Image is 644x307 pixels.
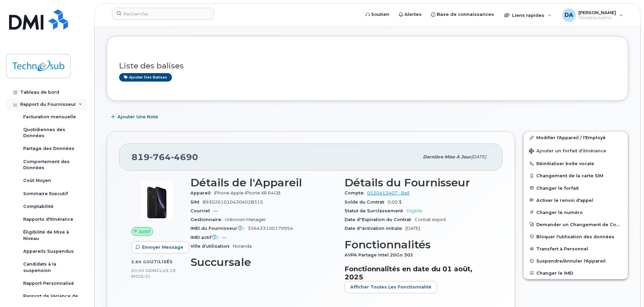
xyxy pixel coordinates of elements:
span: 356433100179954 [248,226,293,231]
span: Date d''activation initiale [345,226,405,231]
h3: Fonctionnalités en date du 01 août, 2025 [345,265,491,281]
span: — [213,208,218,213]
button: Transfert à Personnel [524,243,628,255]
span: Dernière mise à jour [423,154,471,159]
span: 4690 [171,152,198,162]
span: IMEI actif [190,235,222,240]
span: [DATE] [471,154,486,159]
span: Liens rapides [512,12,544,18]
span: Solde du Contrat [345,199,388,205]
span: 819 [132,152,198,162]
span: Wireless Admin [578,15,616,21]
a: Soutien [361,8,394,21]
span: [PERSON_NAME] [578,10,616,15]
button: Changer le IMEI [524,267,628,279]
span: SIM [190,199,203,205]
button: Changement de la carte SIM [524,170,628,182]
span: Actif [139,228,150,235]
span: Contrat expiré [415,217,446,222]
span: Envoyer Message [142,244,183,250]
span: Activer le renvoi d'appel [536,197,593,203]
span: IMEI du Fournisseur [190,226,248,231]
a: 0530413407 - Bell [367,190,409,195]
span: Noranda [233,244,252,249]
button: Demander un Changement de Compte [524,218,628,231]
span: Afficher Toutes les Fonctionnalité [350,284,431,290]
span: Ajouter un forfait d’itinérance [529,148,606,155]
a: Modifier l'Appareil / l'Employé [524,131,628,144]
button: Envoyer Message [131,241,189,253]
button: Bloquer l'utilisation des données [524,231,628,243]
span: Compte [345,190,367,195]
span: [DATE] [405,226,420,231]
span: iPhone Apple iPhone XR 64GB [214,190,281,195]
a: Ajouter des balises [119,73,172,82]
span: Alertes [404,11,422,18]
h3: Fonctionnalités [345,239,491,251]
img: image20231002-3703462-1qb80zy.jpeg [137,180,177,220]
button: Afficher Toutes les Fonctionnalité [345,281,437,293]
button: Activer le renvoi d'appel [524,194,628,206]
h3: Succursale [190,256,336,268]
span: Gestionnaire [190,217,225,222]
span: Changer le forfait [536,185,579,190]
button: Ajouter un forfait d’itinérance [524,144,628,157]
span: Unknown Manager [225,217,266,222]
span: 20,00 Go [131,268,152,273]
div: Liens rapides [499,8,556,22]
span: Statut de Surclassement [345,208,406,213]
h3: Liste des balises [119,62,616,70]
h3: Détails de l'Appareil [190,177,336,189]
span: 0,00 $ [388,199,402,205]
span: Appareil [190,190,214,195]
span: — [222,235,226,240]
span: Soutien [371,11,389,18]
a: Alertes [394,8,426,21]
a: Base de connaissances [426,8,499,21]
span: 89302610104304028315 [203,199,263,205]
span: inclus ce mois-ci [131,268,176,279]
span: 3,60 Go [131,259,150,264]
span: AVPA Partage Intel 20Go 30J [345,252,416,257]
span: Ville d’utilisation [190,244,233,249]
span: 764 [150,152,171,162]
span: utilisés [150,259,173,264]
span: Courriel [190,208,213,213]
div: Dave Arseneau [558,8,628,22]
span: Suspendre/Annuler l'Appareil [536,258,606,264]
button: Réinitialiser boîte vocale [524,157,628,170]
span: Eligible [406,208,422,213]
input: Recherche [112,8,214,20]
span: Base de connaissances [437,11,494,18]
h3: Détails du Fournisseur [345,177,491,189]
button: Suspendre/Annuler l'Appareil [524,255,628,267]
span: Ajouter une Note [117,114,158,120]
button: Changer le forfait [524,182,628,194]
span: Date d''Expiration du Contrat [345,217,415,222]
button: Changer le numéro [524,206,628,218]
button: Ajouter une Note [107,111,164,123]
span: DA [565,11,573,19]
